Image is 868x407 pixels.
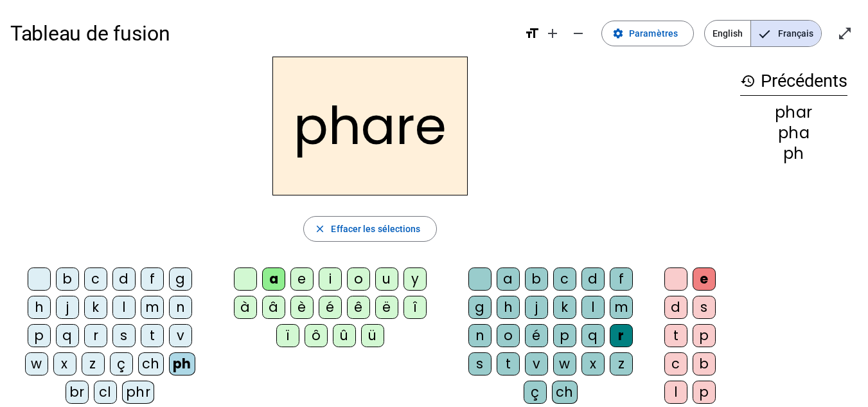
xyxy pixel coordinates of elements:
[84,267,107,291] div: c
[553,352,576,375] div: w
[82,352,105,375] div: z
[497,324,520,347] div: o
[610,267,633,291] div: f
[53,352,76,375] div: x
[112,267,136,291] div: d
[629,26,678,41] span: Paramètres
[361,324,384,347] div: ü
[122,381,155,404] div: phr
[314,223,326,235] mat-icon: close
[740,73,756,89] mat-icon: history
[110,352,133,375] div: ç
[303,216,436,242] button: Effacer les sélections
[319,267,342,291] div: i
[553,296,576,319] div: k
[333,324,356,347] div: û
[10,13,514,54] h1: Tableau de fusion
[319,296,342,319] div: é
[581,352,605,375] div: x
[169,296,192,319] div: n
[331,221,420,237] span: Effacer les sélections
[56,296,79,319] div: j
[704,20,822,47] mat-button-toggle-group: Language selection
[347,267,370,291] div: o
[276,324,299,347] div: ï
[581,267,605,291] div: d
[66,381,89,404] div: br
[28,324,51,347] div: p
[525,296,548,319] div: j
[664,381,687,404] div: l
[290,296,314,319] div: è
[705,21,750,46] span: English
[693,296,716,319] div: s
[84,296,107,319] div: k
[375,267,398,291] div: u
[169,352,195,375] div: ph
[84,324,107,347] div: r
[612,28,624,39] mat-icon: settings
[837,26,853,41] mat-icon: open_in_full
[403,267,427,291] div: y
[832,21,858,46] button: Entrer en plein écran
[141,296,164,319] div: m
[112,296,136,319] div: l
[664,324,687,347] div: t
[545,26,560,41] mat-icon: add
[751,21,821,46] span: Français
[581,324,605,347] div: q
[571,26,586,41] mat-icon: remove
[524,26,540,41] mat-icon: format_size
[664,352,687,375] div: c
[525,352,548,375] div: v
[740,67,847,96] h3: Précédents
[305,324,328,347] div: ô
[403,296,427,319] div: î
[553,267,576,291] div: c
[138,352,164,375] div: ch
[468,352,492,375] div: s
[601,21,694,46] button: Paramètres
[524,381,547,404] div: ç
[610,352,633,375] div: z
[468,324,492,347] div: n
[272,57,468,195] h2: phare
[169,267,192,291] div: g
[540,21,565,46] button: Augmenter la taille de la police
[468,296,492,319] div: g
[525,324,548,347] div: é
[497,267,520,291] div: a
[740,125,847,141] div: pha
[28,296,51,319] div: h
[610,296,633,319] div: m
[94,381,117,404] div: cl
[347,296,370,319] div: ê
[234,296,257,319] div: à
[262,296,285,319] div: â
[552,381,578,404] div: ch
[693,381,716,404] div: p
[141,267,164,291] div: f
[112,324,136,347] div: s
[25,352,48,375] div: w
[169,324,192,347] div: v
[375,296,398,319] div: ë
[693,267,716,291] div: e
[553,324,576,347] div: p
[693,352,716,375] div: b
[56,324,79,347] div: q
[693,324,716,347] div: p
[565,21,591,46] button: Diminuer la taille de la police
[262,267,285,291] div: a
[740,105,847,120] div: phar
[141,324,164,347] div: t
[740,146,847,161] div: ph
[497,296,520,319] div: h
[290,267,314,291] div: e
[525,267,548,291] div: b
[581,296,605,319] div: l
[56,267,79,291] div: b
[664,296,687,319] div: d
[497,352,520,375] div: t
[610,324,633,347] div: r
